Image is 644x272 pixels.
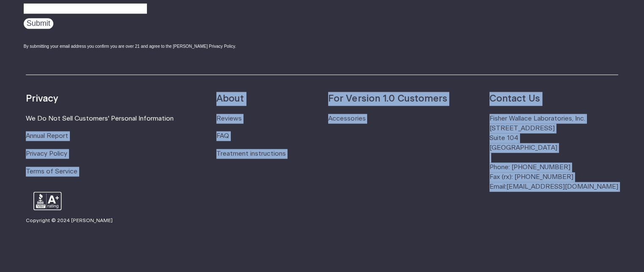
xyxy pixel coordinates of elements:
[328,115,365,122] a: Accessories
[26,168,77,175] a: Terms of Service
[489,94,540,103] strong: Contact Us
[489,114,618,192] li: Fisher Wallace Laboratories, Inc. [STREET_ADDRESS] Suite 104 [GEOGRAPHIC_DATA] Phone: [PHONE_NUMB...
[26,115,174,122] a: We Do Not Sell Customers' Personal Information
[24,43,263,49] div: By submitting your email address you confirm you are over 21 and agree to the [PERSON_NAME] Priva...
[26,218,113,223] small: Copyright © 2024 [PERSON_NAME]
[328,94,447,103] strong: For Version 1.0 Customers
[216,94,244,103] strong: About
[26,133,68,139] a: Annual Report
[506,184,618,190] a: [EMAIL_ADDRESS][DOMAIN_NAME]
[26,151,67,157] a: Privacy Policy
[26,94,58,103] strong: Privacy
[216,115,242,122] a: Reviews
[24,18,53,29] input: Submit
[216,151,286,157] a: Treatment instructions
[216,133,229,139] a: FAQ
